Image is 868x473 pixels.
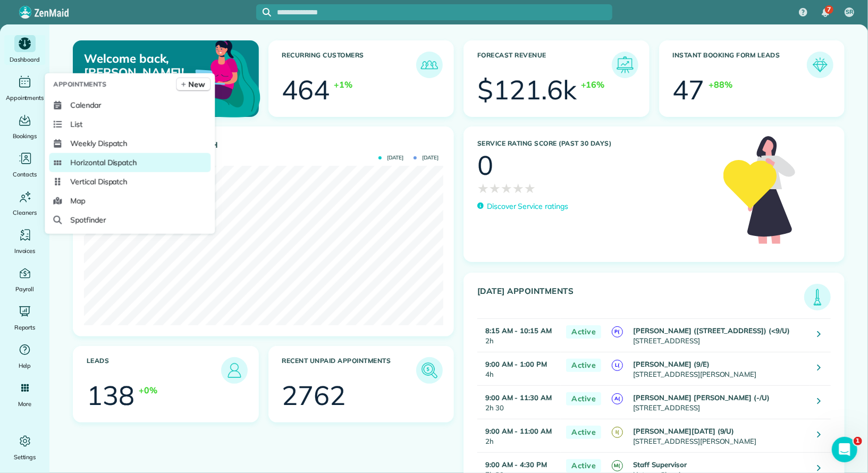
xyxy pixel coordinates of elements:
[4,150,45,180] a: Contacts
[477,352,561,385] td: 4h
[15,284,35,294] span: Payroll
[634,460,687,469] strong: Staff Supervisor
[673,52,807,78] h3: Instant Booking Form Leads
[176,78,210,91] a: New
[49,115,210,134] a: List
[10,54,40,65] span: Dashboard
[14,322,36,333] span: Reports
[4,303,45,333] a: Reports
[477,201,568,212] a: Discover Service ratings
[70,119,82,130] span: List
[49,210,210,230] a: Spotfinder
[87,357,221,384] h3: Leads
[282,52,417,78] h3: Recurring Customers
[709,78,732,91] div: +88%
[70,157,137,168] span: Horizontal Dispatch
[612,326,623,337] span: P(
[263,8,271,16] svg: Focus search
[612,360,623,371] span: L(
[524,179,536,198] span: ★
[477,385,561,419] td: 2h 30
[139,384,157,396] div: +0%
[19,360,31,371] span: Help
[846,8,853,16] span: SR
[4,112,45,141] a: Bookings
[70,215,106,225] span: Spotfinder
[70,100,101,111] span: Calendar
[566,426,601,439] span: Active
[87,382,134,409] div: 138
[4,341,45,371] a: Help
[827,5,831,14] span: 7
[814,1,837,24] div: 7 unread notifications
[485,326,552,335] strong: 8:15 AM - 10:15 AM
[70,196,85,206] span: Map
[477,52,612,78] h3: Forecast Revenue
[4,433,45,462] a: Settings
[631,419,810,452] td: [STREET_ADDRESS][PERSON_NAME]
[188,79,205,90] span: New
[4,35,45,65] a: Dashboard
[634,427,735,435] strong: [PERSON_NAME][DATE] (9/U)
[4,226,45,256] a: Invoices
[378,155,403,161] span: [DATE]
[14,452,36,462] span: Settings
[282,382,346,409] div: 2762
[87,140,443,150] h3: Actual Revenue this month
[501,179,512,198] span: ★
[224,360,245,381] img: icon_leads-1bed01f49abd5b7fead27621c3d59655bb73ed531f8eeb49469d10e621d6b896.png
[477,152,493,179] div: 0
[13,207,37,218] span: Cleaners
[477,419,561,452] td: 2h
[159,28,263,131] img: dashboard_welcome-42a62b7d889689a78055ac9021e634bf52bae3f8056760290aed330b23ab8690.png
[614,54,636,75] img: icon_forecast_revenue-8c13a41c7ed35a8dcfafea3cbb826a0462acb37728057bba2d056411b612bbbe.png
[53,79,106,90] span: Appointments
[631,352,810,385] td: [STREET_ADDRESS][PERSON_NAME]
[477,179,489,198] span: ★
[13,169,37,180] span: Contacts
[4,73,45,103] a: Appointments
[70,176,127,187] span: Vertical Dispatch
[6,92,44,103] span: Appointments
[49,153,210,172] a: Horizontal Dispatch
[14,246,36,256] span: Invoices
[477,77,577,103] div: $121.6k
[487,201,568,212] p: Discover Service ratings
[49,172,210,191] a: Vertical Dispatch
[419,54,440,75] img: icon_recurring_customers-cf858462ba22bcd05b5a5880d41d6543d210077de5bb9ebc9590e49fd87d84ed.png
[334,78,352,91] div: +1%
[485,360,547,368] strong: 9:00 AM - 1:00 PM
[4,265,45,294] a: Payroll
[512,179,524,198] span: ★
[414,155,439,161] span: [DATE]
[832,437,857,462] iframe: Intercom live chat
[419,360,440,381] img: icon_unpaid_appointments-47b8ce3997adf2238b356f14209ab4cced10bd1f174958f3ca8f1d0dd7fffeee.png
[634,360,710,368] strong: [PERSON_NAME] (9/E)
[485,393,552,402] strong: 9:00 AM - 11:30 AM
[807,286,828,308] img: icon_todays_appointments-901f7ab196bb0bea1936b74009e4eb5ffbc2d2711fa7634e0d609ed5ef32b18b.png
[477,286,804,310] h3: [DATE] Appointments
[477,318,561,352] td: 2h
[581,78,605,91] div: +16%
[49,134,210,153] a: Weekly Dispatch
[13,131,37,141] span: Bookings
[566,325,601,339] span: Active
[256,8,271,16] button: Focus search
[84,52,198,80] p: Welcome back, [PERSON_NAME]!
[566,359,601,372] span: Active
[477,140,713,147] h3: Service Rating score (past 30 days)
[612,393,623,404] span: A(
[4,188,45,218] a: Cleaners
[489,179,501,198] span: ★
[70,138,127,149] span: Weekly Dispatch
[49,191,210,210] a: Map
[631,318,810,352] td: [STREET_ADDRESS]
[810,54,831,75] img: icon_form_leads-04211a6a04a5b2264e4ee56bc0799ec3eb69b7e499cbb523a139df1d13a81ae0.png
[634,326,790,335] strong: [PERSON_NAME] ([STREET_ADDRESS]) (<9/U)
[49,96,210,115] a: Calendar
[282,357,417,384] h3: Recent unpaid appointments
[282,77,330,103] div: 464
[612,460,623,471] span: M(
[634,393,770,402] strong: [PERSON_NAME] [PERSON_NAME] (-/U)
[485,460,547,469] strong: 9:00 AM - 4:30 PM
